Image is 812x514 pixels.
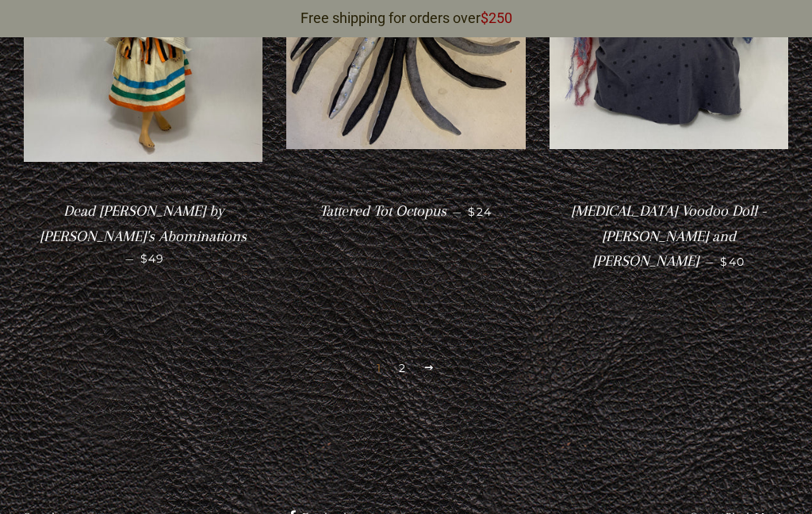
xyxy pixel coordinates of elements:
[125,251,134,266] span: —
[370,356,388,380] span: 1
[453,205,462,219] span: —
[720,255,745,269] span: $40
[571,202,766,270] span: [MEDICAL_DATA] Voodoo Doll - [PERSON_NAME] and [PERSON_NAME]
[140,251,165,266] span: $49
[320,202,446,220] span: Tattered Tot Octopus
[286,189,525,234] a: Tattered Tot Octopus — $24
[488,10,512,26] span: 250
[40,202,247,244] span: Dead [PERSON_NAME] by [PERSON_NAME]'s Abominations
[550,189,788,284] a: [MEDICAL_DATA] Voodoo Doll - [PERSON_NAME] and [PERSON_NAME] — $40
[705,255,714,269] span: —
[393,356,412,380] a: 2
[481,10,488,26] span: $
[468,205,492,219] span: $24
[24,189,262,279] a: Dead [PERSON_NAME] by [PERSON_NAME]'s Abominations — $49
